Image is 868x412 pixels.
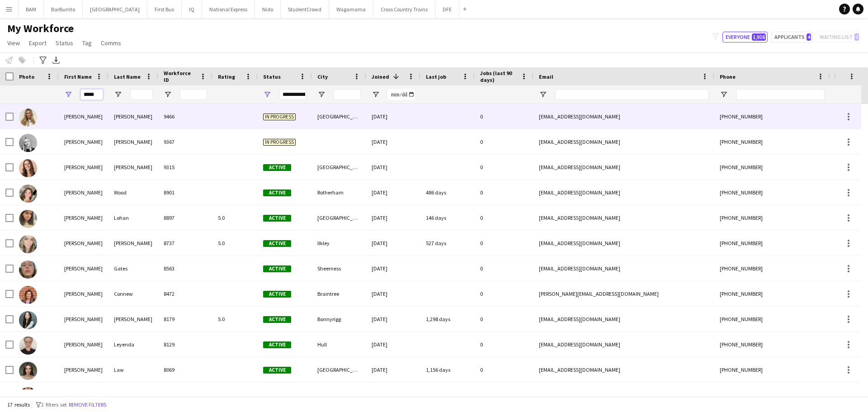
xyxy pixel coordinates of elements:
[41,401,67,408] span: 2 filters set
[722,32,768,43] button: Everyone1,916
[158,281,212,306] div: 8472
[82,39,92,47] span: Tag
[147,0,182,18] button: First Bus
[366,205,420,230] div: [DATE]
[255,0,281,18] button: Nido
[475,104,533,129] div: 0
[366,104,420,129] div: [DATE]
[108,281,158,306] div: Connew
[752,33,766,41] span: 1,916
[480,70,517,83] span: Jobs (last 90 days)
[366,129,420,154] div: [DATE]
[212,231,258,256] div: 5.0
[158,256,212,281] div: 8563
[108,104,158,129] div: [PERSON_NAME]
[329,0,373,18] button: Wagamama
[19,286,37,304] img: Katie Connew
[108,180,158,205] div: Wood
[312,180,366,205] div: Rotherham
[218,73,235,80] span: Rating
[533,256,714,281] div: [EMAIL_ADDRESS][DOMAIN_NAME]
[212,307,258,331] div: 5.0
[420,383,475,407] div: 1,156 days
[475,205,533,230] div: 0
[19,109,37,127] img: Katie Wright
[312,155,366,180] div: [GEOGRAPHIC_DATA]
[80,89,103,100] input: First Name Filter Input
[59,307,108,331] div: [PERSON_NAME]
[263,367,291,374] span: Active
[59,205,108,230] div: [PERSON_NAME]
[714,307,830,331] div: [PHONE_NUMBER]
[56,39,73,47] span: Status
[420,307,475,331] div: 1,298 days
[317,90,325,99] button: Open Filter Menu
[312,332,366,357] div: Hull
[366,155,420,180] div: [DATE]
[79,37,95,49] a: Tag
[263,240,291,247] span: Active
[59,256,108,281] div: [PERSON_NAME]
[366,231,420,256] div: [DATE]
[101,39,121,47] span: Comms
[114,73,141,80] span: Last Name
[19,336,37,355] img: Katie Leyenda
[312,307,366,331] div: Bonnyrigg
[59,231,108,256] div: [PERSON_NAME]
[263,189,291,196] span: Active
[263,291,291,298] span: Active
[720,90,728,99] button: Open Filter Menu
[771,32,813,43] button: Applicants4
[52,37,77,49] a: Status
[475,383,533,407] div: 0
[59,383,108,407] div: [PERSON_NAME]
[539,90,547,99] button: Open Filter Menu
[475,256,533,281] div: 0
[475,357,533,382] div: 0
[64,90,72,99] button: Open Filter Menu
[263,316,291,323] span: Active
[475,307,533,331] div: 0
[158,383,212,407] div: 8064
[19,0,44,18] button: BAM
[475,155,533,180] div: 0
[44,0,83,18] button: BarBurrito
[108,205,158,230] div: Lohan
[263,265,291,272] span: Active
[59,180,108,205] div: [PERSON_NAME]
[533,129,714,154] div: [EMAIL_ADDRESS][DOMAIN_NAME]
[714,281,830,306] div: [PHONE_NUMBER]
[533,383,714,407] div: [PERSON_NAME][EMAIL_ADDRESS][DOMAIN_NAME]
[475,332,533,357] div: 0
[67,400,108,410] button: Remove filters
[312,256,366,281] div: Sheerness
[420,180,475,205] div: 486 days
[263,164,291,171] span: Active
[19,210,37,228] img: Katie Lohan
[263,90,271,99] button: Open Filter Menu
[475,281,533,306] div: 0
[108,155,158,180] div: [PERSON_NAME]
[539,73,553,80] span: Email
[25,37,50,49] a: Export
[19,235,37,253] img: Katie Thomas
[714,256,830,281] div: [PHONE_NUMBER]
[533,332,714,357] div: [EMAIL_ADDRESS][DOMAIN_NAME]
[533,357,714,382] div: [EMAIL_ADDRESS][DOMAIN_NAME]
[312,104,366,129] div: [GEOGRAPHIC_DATA]
[19,362,37,380] img: Katie Law
[19,185,37,203] img: Katie Wood
[366,383,420,407] div: [DATE]
[312,357,366,382] div: [GEOGRAPHIC_DATA]
[372,73,389,80] span: Joined
[108,129,158,154] div: [PERSON_NAME]
[714,383,830,407] div: [PHONE_NUMBER]
[114,90,122,99] button: Open Filter Menu
[533,205,714,230] div: [EMAIL_ADDRESS][DOMAIN_NAME]
[807,33,811,41] span: 4
[736,89,825,100] input: Phone Filter Input
[533,307,714,331] div: [EMAIL_ADDRESS][DOMAIN_NAME]
[714,205,830,230] div: [PHONE_NUMBER]
[158,205,212,230] div: 8897
[59,129,108,154] div: [PERSON_NAME]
